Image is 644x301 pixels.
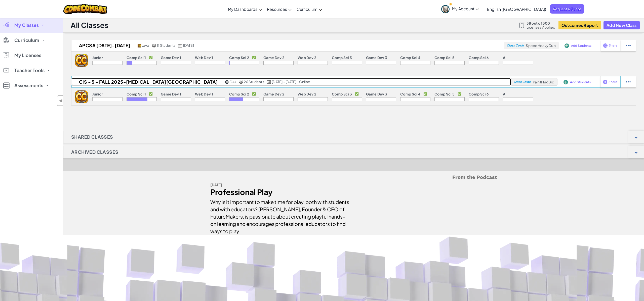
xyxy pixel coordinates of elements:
[469,56,489,60] p: Comp Sci 6
[298,56,316,60] p: Web Dev 2
[229,79,236,84] span: C++
[264,2,294,16] a: Resources
[14,53,41,58] span: My Licenses
[267,80,271,84] img: calendar.svg
[210,173,497,181] h5: From the Podcast
[434,92,455,96] p: Comp Sci 5
[533,80,554,84] span: PaintFlagBig
[59,97,63,104] span: ◀
[626,80,631,84] img: IconStudentEllipsis.svg
[526,43,555,48] span: SpeedHeavyCup
[161,56,181,60] p: Game Dev 1
[63,146,126,158] h1: Archived Classes
[71,78,224,86] h2: CIS - 5 - Fall 2025-[MEDICAL_DATA][GEOGRAPHIC_DATA]
[299,80,310,84] div: online
[263,56,284,60] p: Game Dev 2
[400,56,420,60] p: Comp Sci 4
[626,43,631,48] img: IconStudentEllipsis.svg
[603,80,608,84] img: IconShare_Purple.svg
[149,56,153,60] p: ✅
[513,80,531,83] span: Class Code
[439,1,481,17] a: My Account
[297,7,317,12] span: Curriculum
[157,43,176,47] span: 11 Students
[195,92,213,96] p: Web Dev 1
[229,56,249,60] p: Comp Sci 2
[570,81,591,84] span: Add Students
[366,56,387,60] p: Game Dev 3
[609,80,617,83] span: Share
[603,43,608,48] img: IconShare_Purple.svg
[14,83,43,88] span: Assessments
[63,4,107,14] img: CodeCombat logo
[400,92,420,96] p: Comp Sci 4
[503,92,507,96] p: AI
[161,92,181,96] p: Game Dev 1
[225,2,264,16] a: My Dashboards
[423,92,427,96] p: ✅
[366,92,387,96] p: Game Dev 3
[503,56,507,60] p: AI
[507,44,524,47] span: Class Code
[252,56,256,60] p: ✅
[244,79,264,84] span: 26 Students
[298,92,316,96] p: Web Dev 2
[332,92,352,96] p: Comp Sci 3
[294,2,325,16] a: Curriculum
[142,43,149,47] span: Java
[92,92,103,96] p: Junior
[14,23,39,27] span: My Classes
[152,44,156,47] img: MultipleUsers.png
[63,131,121,143] h1: Shared Classes
[138,44,141,47] img: java.png
[452,6,479,11] span: My Account
[434,56,455,60] p: Comp Sci 5
[149,92,153,96] p: ✅
[71,42,504,49] a: APCSA [DATE]-[DATE] Java 11 Students [DATE]
[609,44,617,47] span: Share
[75,90,88,103] img: logo
[527,21,555,25] span: 38 out of 300
[565,43,569,48] img: IconAddStudents.svg
[239,80,243,84] img: MultipleUsers.png
[487,7,546,12] span: English ([GEOGRAPHIC_DATA])
[71,78,511,86] a: CIS - 5 - Fall 2025-[MEDICAL_DATA][GEOGRAPHIC_DATA] C++ 26 Students [DATE] - [DATE] online
[127,56,146,60] p: Comp Sci 1
[332,56,352,60] p: Comp Sci 3
[603,21,640,29] button: Add New Class
[92,56,103,60] p: Junior
[263,92,284,96] p: Game Dev 2
[225,80,229,84] img: cpp.png
[210,188,350,196] div: Professional Play
[558,21,601,29] button: Outcomes Report
[195,56,213,60] p: Web Dev 1
[571,44,592,47] span: Add Students
[71,42,136,49] h2: APCSA [DATE]-[DATE]
[178,44,182,47] img: calendar.svg
[355,92,359,96] p: ✅
[71,20,108,30] h1: All Classes
[127,92,146,96] p: Comp Sci 1
[272,79,296,84] span: [DATE] - [DATE]
[183,43,194,47] span: [DATE]
[458,92,461,96] p: ✅
[228,7,257,12] span: My Dashboards
[252,92,256,96] p: ✅
[441,5,450,13] img: avatar
[267,7,287,12] span: Resources
[485,2,549,16] a: English ([GEOGRAPHIC_DATA])
[210,181,350,188] div: [DATE]
[210,196,350,235] div: Why is it important to make time for play, both with students and with educators? [PERSON_NAME], ...
[550,4,584,14] a: Request a Quote
[14,68,45,73] span: Teacher Tools
[563,80,568,84] img: IconAddStudents.svg
[527,25,555,29] span: Licenses Applied
[75,54,88,67] img: logo
[229,92,249,96] p: Comp Sci 2
[14,38,39,42] span: Curriculum
[469,92,489,96] p: Comp Sci 6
